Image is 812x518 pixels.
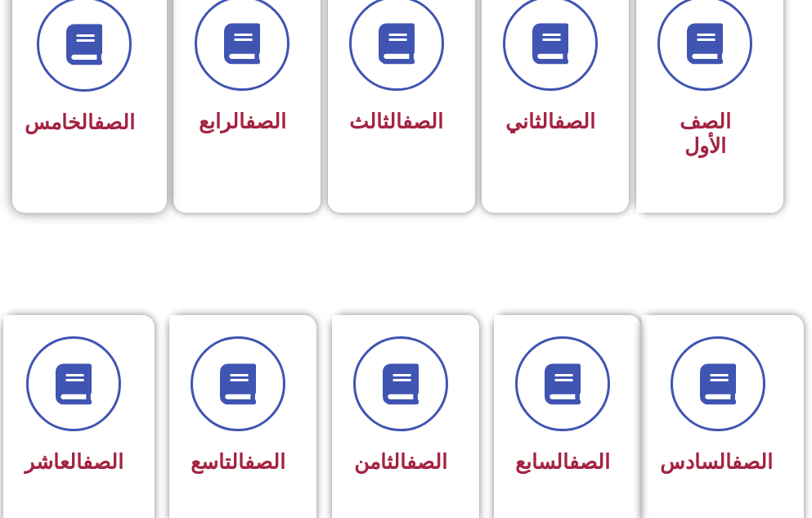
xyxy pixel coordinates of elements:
span: الصف الأول [680,110,731,158]
a: الصف [94,110,135,134]
a: الصف [83,450,123,474]
span: السابع [515,450,610,474]
a: الصف [245,110,286,133]
a: الصف [554,110,595,133]
span: الثالث [349,110,443,133]
span: العاشر [25,450,123,474]
a: الصف [569,450,610,474]
a: الصف [732,450,773,474]
a: الصف [406,450,447,474]
span: التاسع [191,450,285,474]
a: الصف [402,110,443,133]
span: السادس [660,450,773,474]
span: الرابع [199,110,286,133]
span: الخامس [25,110,135,134]
a: الصف [244,450,285,474]
span: الثامن [354,450,447,474]
span: الثاني [505,110,595,133]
